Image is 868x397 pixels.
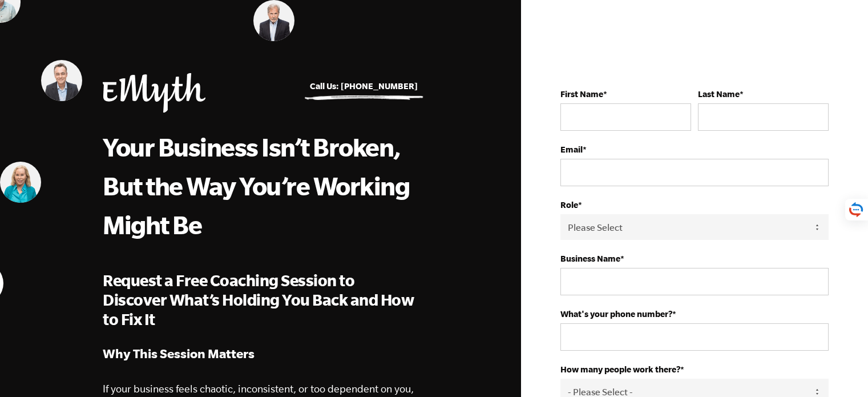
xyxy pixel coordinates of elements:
strong: Why This Session Matters [103,346,255,360]
strong: Last Name [698,89,740,99]
strong: Role [560,200,578,210]
strong: First Name [560,89,603,99]
strong: Email [560,145,583,154]
strong: What's your phone number? [560,309,672,319]
a: Call Us: [PHONE_NUMBER] [310,81,418,91]
strong: How many people work there? [560,364,680,374]
img: EMyth [103,73,205,113]
span: Request a Free Coaching Session to Discover What’s Holding You Back and How to Fix It [103,271,414,328]
span: Your Business Isn’t Broken, But the Way You’re Working Might Be [103,133,409,239]
strong: Business Name [560,254,620,263]
iframe: Chat Widget [811,342,868,397]
img: Nick Lawler, EMyth Business Coach [41,60,82,101]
